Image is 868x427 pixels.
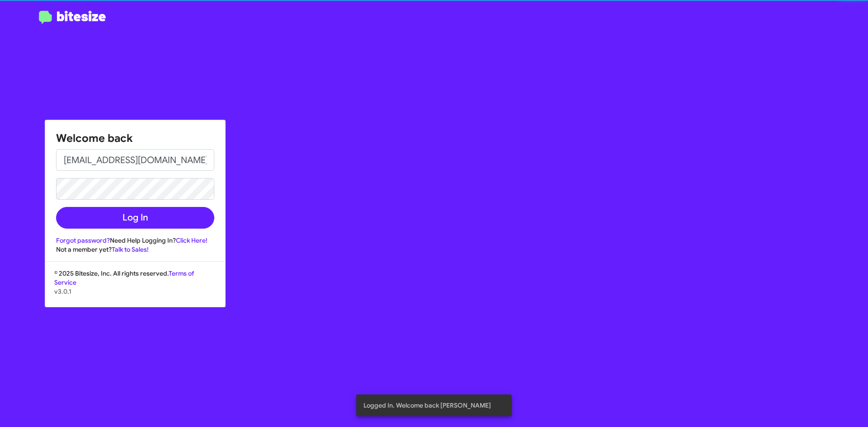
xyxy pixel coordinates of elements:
[56,236,214,245] div: Need Help Logging In?
[363,401,491,410] span: Logged In. Welcome back [PERSON_NAME]
[56,207,214,229] button: Log In
[56,149,214,171] input: Email address
[54,287,216,296] p: v3.0.1
[45,269,225,307] div: © 2025 Bitesize, Inc. All rights reserved.
[176,236,208,244] a: Click Here!
[56,245,214,254] div: Not a member yet?
[56,131,214,145] h1: Welcome back
[56,236,110,244] a: Forgot password?
[112,245,149,253] a: Talk to Sales!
